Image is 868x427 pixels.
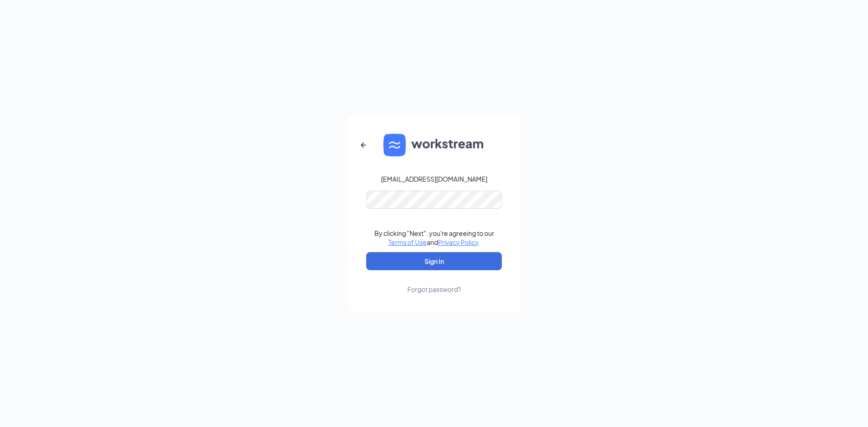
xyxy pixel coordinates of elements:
[374,229,494,247] div: By clicking "Next", you're agreeing to our and .
[381,174,487,183] div: [EMAIL_ADDRESS][DOMAIN_NAME]
[407,270,461,294] a: Forgot password?
[407,285,461,294] div: Forgot password?
[358,140,369,150] svg: ArrowLeftNew
[438,238,478,246] a: Privacy Policy
[353,134,374,156] button: ArrowLeftNew
[366,252,502,270] button: Sign In
[383,134,485,156] img: WS logo and Workstream text
[388,238,427,246] a: Terms of Use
